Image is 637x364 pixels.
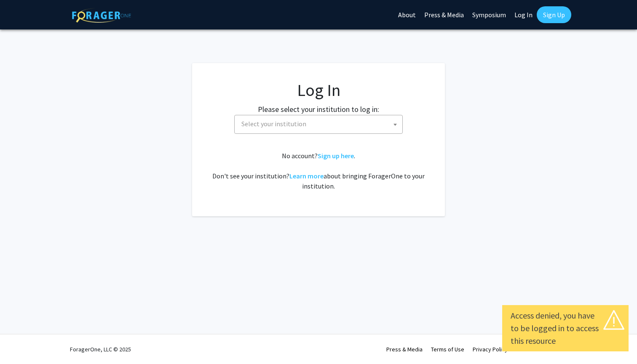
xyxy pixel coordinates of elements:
[431,345,464,353] a: Terms of Use
[473,345,508,353] a: Privacy Policy
[209,151,428,191] div: No account? . Don't see your institution? about bringing ForagerOne to your institution.
[258,104,379,115] label: Please select your institution to log in:
[209,80,428,100] h1: Log In
[386,345,423,353] a: Press & Media
[241,120,306,128] span: Select your institution
[70,335,131,364] div: ForagerOne, LLC © 2025
[72,8,131,23] img: ForagerOne Logo
[537,6,571,23] a: Sign Up
[289,172,324,180] a: Learn more about bringing ForagerOne to your institution
[318,151,354,160] a: Sign up here
[511,309,620,347] div: Access denied, you have to be logged in to access this resource
[234,115,403,134] span: Select your institution
[238,115,402,133] span: Select your institution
